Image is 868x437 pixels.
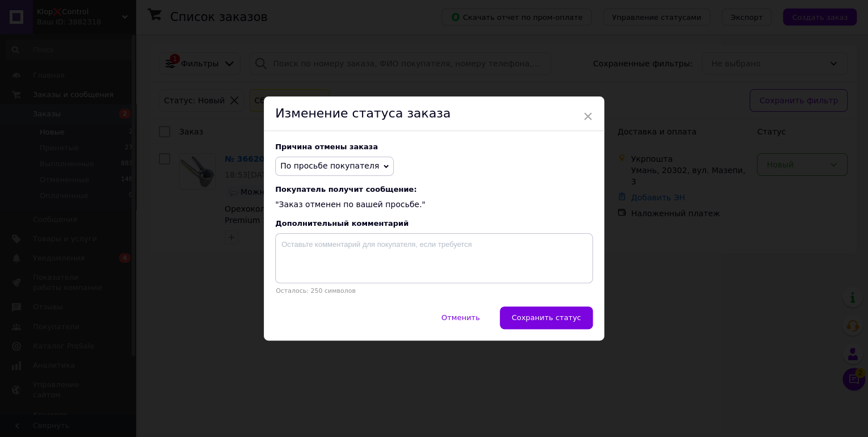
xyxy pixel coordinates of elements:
span: Покупатель получит сообщение: [275,185,593,194]
div: "Заказ отменен по вашей просьбе." [275,185,593,211]
p: Осталось: 250 символов [275,287,593,295]
span: Сохранить статус [512,313,581,322]
span: × [583,107,593,126]
button: Отменить [429,306,492,329]
div: Изменение статуса заказа [264,96,604,131]
span: По просьбе покупателя [280,161,379,170]
div: Причина отмены заказа [275,142,593,151]
div: Дополнительный комментарий [275,219,593,228]
button: Сохранить статус [500,306,593,329]
span: Отменить [441,313,480,322]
